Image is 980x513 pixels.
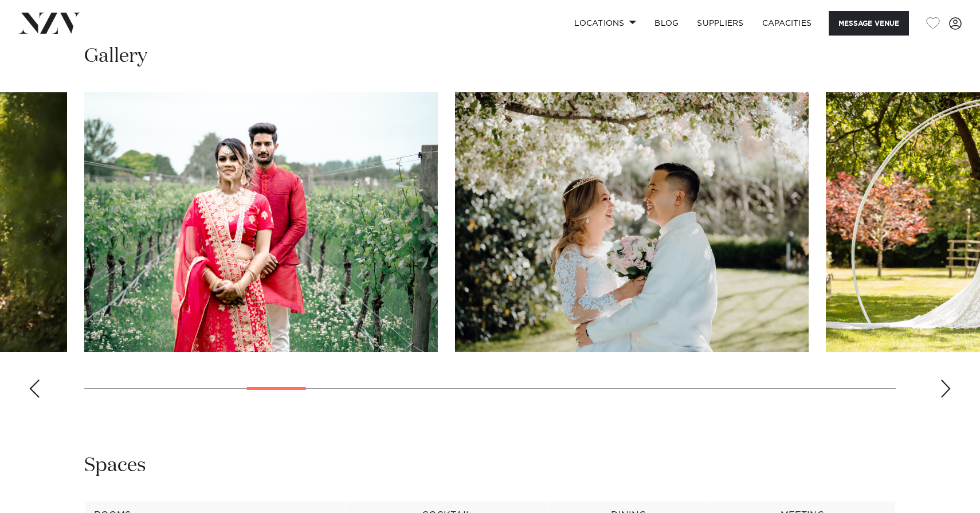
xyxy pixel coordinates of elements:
a: Capacities [753,11,821,36]
h2: Spaces [84,453,146,479]
a: Locations [565,11,645,36]
h2: Gallery [84,44,147,69]
a: BLOG [645,11,688,36]
a: SUPPLIERS [688,11,752,36]
swiper-slide: 7 / 30 [84,92,438,352]
swiper-slide: 8 / 30 [455,92,809,352]
img: nzv-logo.png [18,13,81,33]
button: Message Venue [829,11,909,36]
